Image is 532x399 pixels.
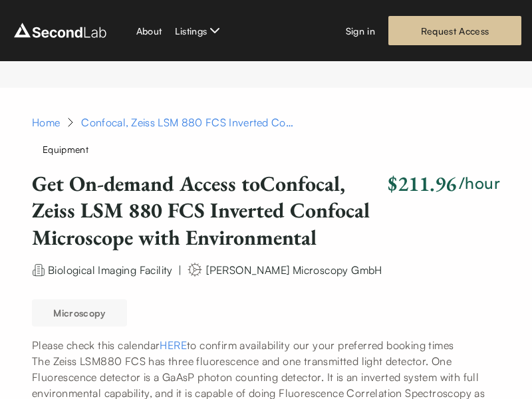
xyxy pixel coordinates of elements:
[32,138,99,160] span: Equipment
[160,338,187,352] a: HERE
[206,263,382,277] span: [PERSON_NAME] Microscopy GmbH
[32,114,60,130] a: Home
[81,114,294,130] div: Confocal, Zeiss LSM 880 FCS Inverted Confocal Microscope with Environmental
[346,24,375,38] a: Sign in
[48,263,173,277] span: Biological Imaging Facility
[32,299,127,327] button: Microscopy
[32,337,500,353] p: Please check this calendar to confirm availability our your preferred booking times
[175,23,223,39] button: Listings
[388,170,456,197] h2: $211.96
[48,262,173,275] a: Biological Imaging Facility
[459,172,500,195] h3: /hour
[178,262,182,278] div: |
[388,16,521,45] a: Request Access
[32,170,382,251] h1: Get On-demand Access to Confocal, Zeiss LSM 880 FCS Inverted Confocal Microscope with Environmental
[187,261,203,278] img: manufacturer
[11,20,110,41] img: logo
[136,24,162,38] a: About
